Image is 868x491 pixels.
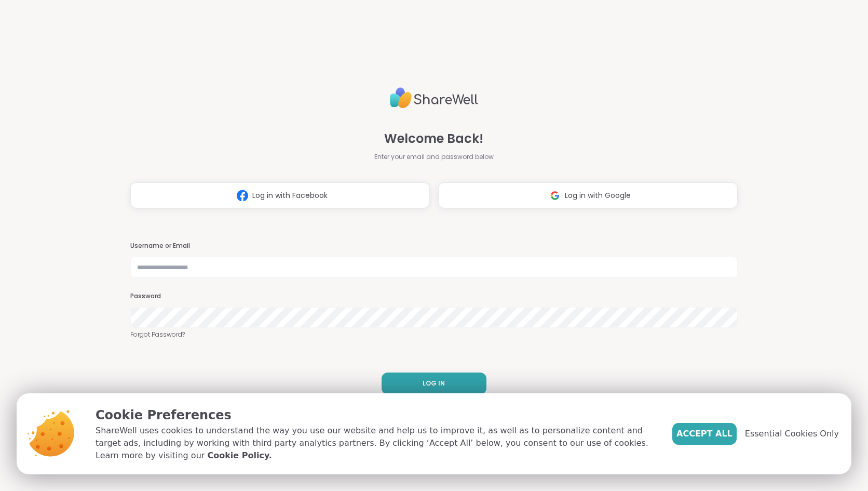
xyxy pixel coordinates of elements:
[374,152,494,162] span: Enter your email and password below
[130,242,738,250] h3: Username or Email
[233,186,252,205] img: ShareWell Logomark
[384,129,483,148] span: Welcome Back!
[423,379,445,388] span: LOG IN
[96,424,656,462] p: ShareWell uses cookies to understand the way you use our website and help us to improve it, as we...
[207,449,272,462] a: Cookie Policy.
[252,190,328,201] span: Log in with Facebook
[130,182,430,208] button: Log in with Facebook
[130,292,738,301] h3: Password
[565,190,631,201] span: Log in with Google
[390,83,478,113] img: ShareWell Logo
[382,373,486,394] button: LOG IN
[545,186,565,205] img: ShareWell Logomark
[745,428,839,440] span: Essential Cookies Only
[130,330,738,339] a: Forgot Password?
[672,423,737,445] button: Accept All
[676,428,733,440] span: Accept All
[96,406,656,424] p: Cookie Preferences
[438,182,738,208] button: Log in with Google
